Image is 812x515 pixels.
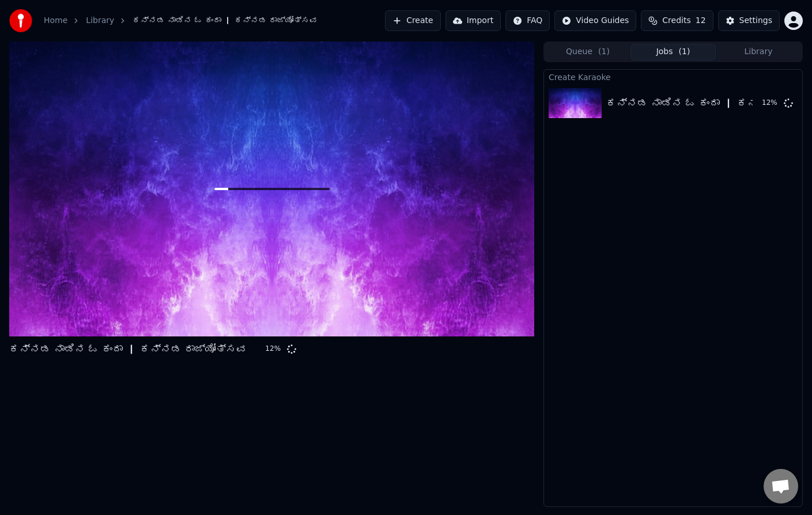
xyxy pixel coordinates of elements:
button: Settings [718,10,780,31]
nav: breadcrumb [44,15,318,26]
button: Import [445,10,501,31]
div: ಕನ್ನಡ ನಾಡಿನ ಓ ಕಂದಾ ｜ ಕನ್ನಡ ರಾಜ್ಯೋತ್ಸವ [9,341,247,357]
button: Jobs [630,44,716,60]
span: 12 [696,15,706,26]
div: 12 % [265,344,282,354]
span: ( 1 ) [679,46,690,58]
img: youka [9,9,32,32]
span: ( 1 ) [598,46,610,58]
button: Create [385,10,441,31]
span: ಕನ್ನಡ ನಾಡಿನ ಓ ಕಂದಾ ｜ ಕನ್ನಡ ರಾಜ್ಯೋತ್ಸವ [133,15,318,26]
button: FAQ [505,10,550,31]
button: Video Guides [554,10,636,31]
div: Settings [739,15,772,26]
button: Credits12 [641,10,713,31]
a: Home [44,15,67,26]
button: Queue [545,44,630,60]
div: 12 % [762,99,779,108]
button: Library [716,44,801,60]
a: Library [86,15,114,26]
div: Open chat [764,469,798,503]
span: Credits [662,15,690,26]
div: Create Karaoke [544,70,802,84]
